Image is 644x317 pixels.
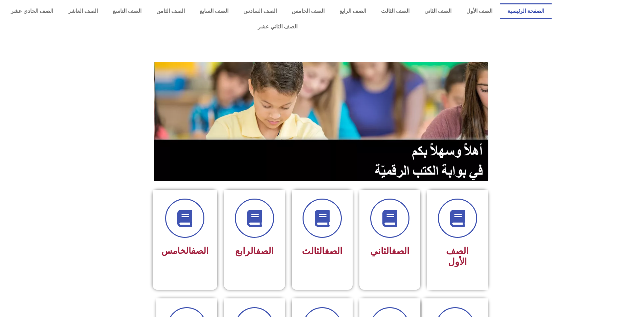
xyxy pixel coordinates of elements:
[235,246,274,256] span: الرابع
[3,19,552,35] a: الصف الثاني عشر
[370,246,409,256] span: الثاني
[500,3,552,19] a: الصفحة الرئيسية
[161,246,208,256] span: الخامس
[61,3,105,19] a: الصف العاشر
[332,3,374,19] a: الصف الرابع
[149,3,192,19] a: الصف الثامن
[3,3,61,19] a: الصف الحادي عشر
[191,246,208,256] a: الصف
[446,246,469,267] span: الصف الأول
[236,3,284,19] a: الصف السادس
[392,246,409,256] a: الصف
[105,3,149,19] a: الصف التاسع
[374,3,417,19] a: الصف الثالث
[417,3,459,19] a: الصف الثاني
[284,3,332,19] a: الصف الخامس
[302,246,342,256] span: الثالث
[325,246,342,256] a: الصف
[192,3,236,19] a: الصف السابع
[256,246,274,256] a: الصف
[459,3,500,19] a: الصف الأول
